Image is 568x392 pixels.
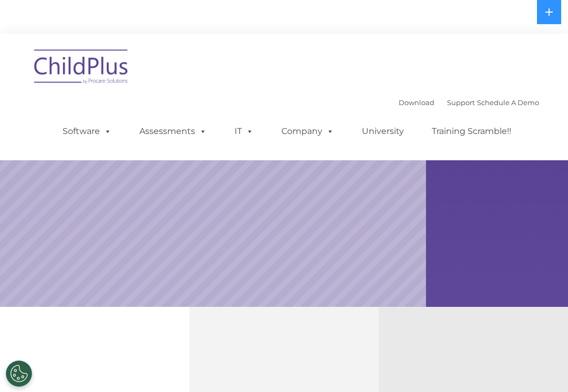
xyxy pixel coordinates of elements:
[399,98,539,107] font: |
[52,121,122,142] a: Software
[29,42,134,95] img: ChildPlus by Procare Solutions
[477,98,539,107] a: Schedule A Demo
[271,121,344,142] a: Company
[224,121,264,142] a: IT
[6,360,32,387] button: Cookies Settings
[129,121,217,142] a: Assessments
[351,121,414,142] a: University
[421,121,522,142] a: Training Scramble!!
[447,98,475,107] a: Support
[399,98,434,107] a: Download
